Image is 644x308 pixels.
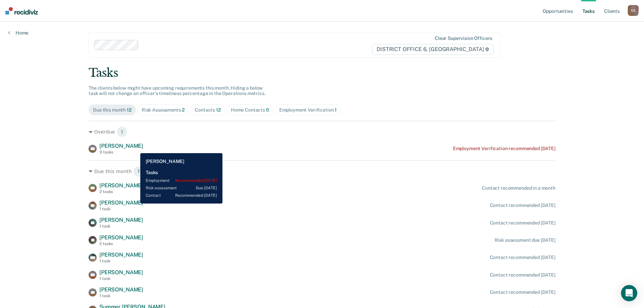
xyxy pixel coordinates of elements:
[372,44,494,55] span: DISTRICT OFFICE 6, [GEOGRAPHIC_DATA]
[99,143,143,149] span: [PERSON_NAME]
[628,5,639,16] div: S S
[490,203,555,208] div: Contact recommended [DATE]
[99,207,143,211] div: 1 task
[127,107,132,113] span: 12
[216,107,221,113] span: 12
[231,107,269,113] div: Home Contacts
[117,126,127,137] span: 1
[195,107,221,113] div: Contacts
[279,107,337,113] div: Employment Verification
[335,107,337,113] span: 1
[5,7,38,15] img: Recidiviz
[490,289,555,295] div: Contact recommended [DATE]
[99,241,143,246] div: 2 tasks
[99,276,143,281] div: 1 task
[490,220,555,226] div: Contact recommended [DATE]
[99,150,143,155] div: 3 tasks
[99,269,143,276] span: [PERSON_NAME]
[99,293,143,298] div: 1 task
[142,107,185,113] div: Risk Assessments
[89,126,555,137] div: Overdue 1
[89,85,265,96] span: The clients below might have upcoming requirements this month. Hiding a below task will not chang...
[99,182,143,189] span: [PERSON_NAME]
[133,166,146,177] span: 11
[99,199,143,206] span: [PERSON_NAME]
[453,146,555,151] div: Employment Verification recommended [DATE]
[482,185,555,191] div: Contact recommended in a month
[8,30,28,36] a: Home
[495,237,555,243] div: Risk assessment due [DATE]
[89,166,555,177] div: Due this month 11
[93,107,132,113] div: Due this month
[99,259,143,263] div: 1 task
[628,5,639,16] button: SS
[266,107,269,113] span: 0
[490,272,555,278] div: Contact recommended [DATE]
[99,217,143,223] span: [PERSON_NAME]
[99,189,143,194] div: 2 tasks
[621,285,637,301] div: Open Intercom Messenger
[490,255,555,260] div: Contact recommended [DATE]
[89,66,555,80] div: Tasks
[99,252,143,258] span: [PERSON_NAME]
[435,35,492,41] div: Clear supervision officers
[99,234,143,241] span: [PERSON_NAME]
[99,224,143,229] div: 1 task
[182,107,185,113] span: 2
[99,286,143,293] span: [PERSON_NAME]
